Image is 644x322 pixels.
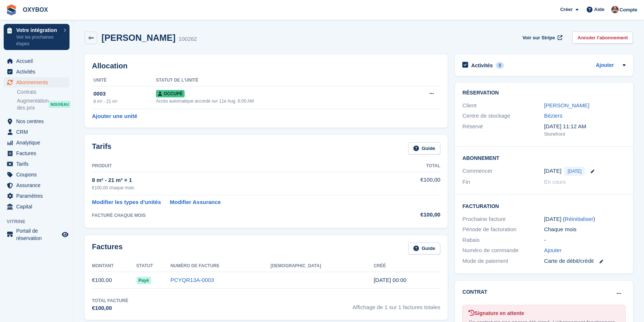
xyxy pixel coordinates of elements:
[462,154,626,161] h2: Abonnement
[544,167,561,175] time: 2025-08-10 22:00:00 UTC
[16,169,60,180] span: Coupons
[544,130,626,138] div: Storefront
[519,32,563,44] a: Voir sur Stripe
[408,243,441,255] a: Guide
[93,98,156,105] div: 8 m² - 21 m³
[394,160,440,172] th: Total
[462,90,626,96] h2: Réservation
[17,97,70,112] a: Augmentation des prix NOUVEAU
[16,34,60,47] p: Voir les prochaines étapes
[462,101,544,110] div: Client
[170,260,270,272] th: Numéro de facture
[352,297,440,312] span: Affichage de 1 sur 1 factures totales
[4,159,70,169] a: menu
[4,169,70,180] a: menu
[572,32,633,44] a: Annuler l'abonnement
[92,75,156,86] th: Unité
[496,62,504,69] div: 0
[394,172,440,195] td: €100,00
[16,137,60,148] span: Analytique
[471,62,492,69] h2: Activités
[92,142,111,154] h2: Tarifs
[92,272,136,289] td: €100,00
[16,56,60,66] span: Accueil
[7,218,73,225] span: Vitrine
[462,236,544,244] div: Rabais
[92,198,161,207] a: Modifier les types d'unités
[594,6,604,13] span: Aide
[374,260,440,272] th: Créé
[16,191,60,201] span: Paramètres
[565,216,594,222] a: Réinitialiser
[4,137,70,148] a: menu
[522,34,555,42] span: Voir sur Stripe
[16,67,60,77] span: Activités
[136,260,171,272] th: Statut
[156,98,402,104] div: Accès automatique accordé sur 11e Aug, 6:00 AM
[49,101,71,108] div: NOUVEAU
[178,35,197,43] div: 100262
[462,215,544,223] div: Prochaine facture
[16,227,60,242] span: Portail de réservation
[596,61,614,70] a: Ajouter
[462,257,544,265] div: Mode de paiement
[544,112,562,119] a: Béziers
[20,4,51,16] a: OXYBOX
[17,97,49,111] span: Augmentation des prix
[564,167,585,176] span: [DATE]
[462,167,544,176] div: Commencer
[16,127,60,137] span: CRM
[92,260,136,272] th: Montant
[92,297,128,304] div: Total facturé
[92,176,394,185] div: 8 m² - 21 m³ × 1
[4,201,70,212] a: menu
[156,90,185,97] span: Occupé
[4,127,70,137] a: menu
[544,236,626,244] div: -
[102,33,175,43] h2: [PERSON_NAME]
[4,191,70,201] a: menu
[544,215,626,223] div: [DATE] ( )
[469,310,619,317] div: Signature en attente
[17,89,70,96] a: Contrats
[611,6,619,13] img: Adrien MAS
[16,180,60,190] span: Assurance
[92,304,128,312] div: €100,00
[270,260,374,272] th: [DEMOGRAPHIC_DATA]
[170,277,214,283] a: PCYQR13A-0003
[16,77,60,87] span: Abonnements
[16,28,60,33] p: Votre intégration
[92,185,394,191] div: €100,00 chaque mois
[4,116,70,126] a: menu
[544,246,562,255] a: Ajouter
[4,67,70,77] a: menu
[92,243,122,255] h2: Factures
[4,56,70,66] a: menu
[92,160,394,172] th: Produit
[4,77,70,87] a: menu
[544,122,626,131] div: [DATE] 11:12 AM
[544,179,566,185] span: En cours
[170,198,221,207] a: Modifier Assurance
[16,116,60,126] span: Nos centres
[462,178,544,186] div: Fin
[4,180,70,190] a: menu
[620,6,637,14] span: Compte
[4,148,70,158] a: menu
[462,246,544,255] div: Numéro de commande
[408,142,441,154] a: Guide
[92,112,137,121] a: Ajouter une unité
[16,201,60,212] span: Capital
[544,102,589,108] a: [PERSON_NAME]
[544,257,626,265] div: Carte de débit/crédit
[16,159,60,169] span: Tarifs
[462,112,544,120] div: Centre de stockage
[92,62,440,70] h2: Allocation
[6,4,17,15] img: stora-icon-8386f47178a22dfd0bd8f6a31ec36ba5ce8667c1dd55bd0f319d3a0aa187defe.svg
[462,202,626,210] h2: Facturation
[462,288,487,296] h2: Contrat
[92,212,394,219] div: FACTURÉ CHAQUE MOIS
[16,148,60,158] span: Factures
[156,75,402,86] th: Statut de l'unité
[394,211,440,219] div: €100,00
